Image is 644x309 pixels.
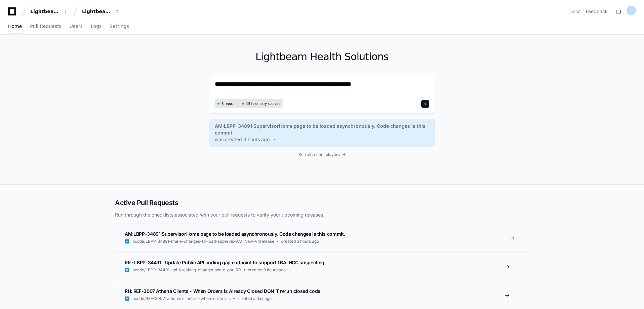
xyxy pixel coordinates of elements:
[28,5,71,17] button: Lightbeam Health
[222,101,234,106] span: 6 repos
[248,267,286,273] span: created 9 hours ago
[115,211,529,218] p: Run through the checklists associated with your pull requests to verify your upcoming releases.
[237,296,272,301] span: created a day ago
[125,231,345,237] span: AM:LBPP-34891:SupervisorHome page to be loaded asynchronously. Code changes is this commit.
[110,24,129,28] span: Settings
[281,239,319,244] span: created 3 hours ago
[70,19,83,34] a: Users
[215,123,429,143] a: AM:LBPP-34891:SupervisorHome page to be loaded asynchronously. Code changes is this commit.was cr...
[131,296,231,301] span: lbcode/REF-3007-athena-clients---when-orders-is
[586,8,608,15] button: Feedback
[115,224,529,252] a: AM:LBPP-34891:SupervisorHome page to be loaded asynchronously. Code changes is this commit.lbcode...
[30,19,61,34] a: Pull Requests
[91,24,102,28] span: Logs
[30,24,61,28] span: Pull Requests
[115,252,529,281] a: RR : LBPP-34491 : Update Public API coding gap endpoint to support LBAI HCC suspecting.lbcode/LBP...
[70,24,83,28] span: Users
[30,8,59,15] div: Lightbeam Health
[125,260,326,265] span: RR : LBPP-34491 : Update Public API coding gap endpoint to support LBAI HCC suspecting.
[209,152,435,157] a: See all recent players
[298,152,340,157] span: See all recent players
[79,5,122,17] button: Lightbeam Health Solutions
[91,19,102,34] a: Logs
[131,239,274,244] span: lbcode/LBPP-34891-make-changes-to-load-supervis-AM-New-V4release
[115,198,529,207] h2: Active Pull Requests
[125,288,320,294] span: RH: REF-3007 Athena Clients - When Orders is Already Closed DON'T rerun closed code
[569,8,580,15] a: Docs
[110,19,129,34] a: Settings
[215,136,270,143] span: was created 3 hours ago
[246,101,280,106] span: 15 telemetry sources
[209,51,435,63] h1: Lightbeam Health Solutions
[8,24,22,28] span: Home
[8,19,22,34] a: Home
[215,123,429,136] span: AM:LBPP-34891:SupervisorHome page to be loaded asynchronously. Code changes is this commit.
[82,8,111,15] div: Lightbeam Health Solutions
[131,267,241,273] span: lbcode/LBPP-34491-api-breaking-changeupdate-por-RR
